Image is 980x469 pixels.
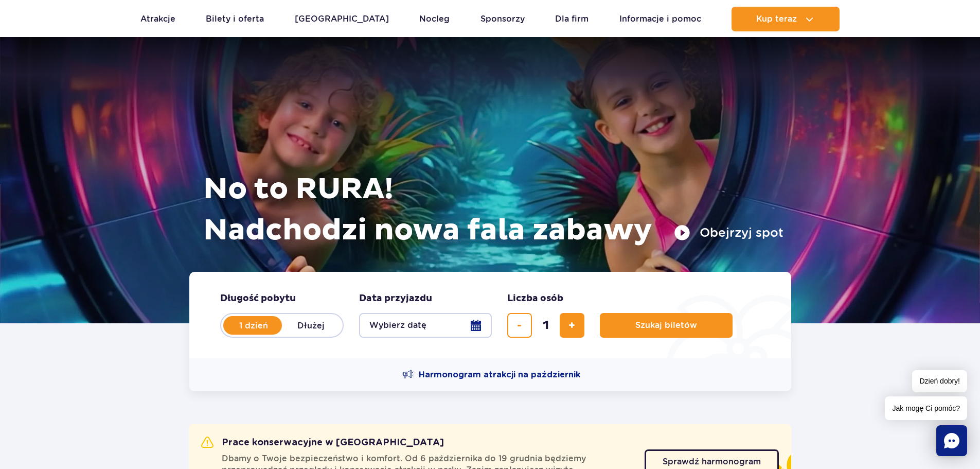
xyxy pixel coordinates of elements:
span: Kup teraz [756,14,797,24]
span: Jak mogę Ci pomóc? [885,396,967,420]
a: Bilety i oferta [206,7,264,31]
button: Obejrzyj spot [674,224,783,241]
a: Dla firm [555,7,589,31]
span: Sprawdź harmonogram [663,458,761,466]
button: Wybierz datę [359,313,492,338]
span: Szukaj biletów [635,321,697,330]
a: Atrakcje [140,7,175,31]
label: 1 dzień [224,315,283,336]
span: Dzień dobry! [912,370,967,392]
a: Sponsorzy [480,7,525,31]
form: Planowanie wizyty w Park of Poland [189,272,791,358]
div: Chat [936,425,967,456]
button: Kup teraz [732,7,840,31]
a: Informacje i pomoc [619,7,701,31]
span: Liczba osób [507,292,563,305]
h1: No to RURA! Nadchodzi nowa fala zabawy [203,169,783,251]
a: Harmonogram atrakcji na październik [402,369,580,381]
button: usuń bilet [507,313,532,338]
a: Nocleg [419,7,450,31]
h2: Prace konserwacyjne w [GEOGRAPHIC_DATA] [201,437,444,449]
label: Dłużej [282,315,341,336]
button: Szukaj biletów [600,313,733,338]
span: Data przyjazdu [359,292,432,305]
input: liczba biletów [533,313,558,338]
span: Długość pobytu [220,292,296,305]
a: [GEOGRAPHIC_DATA] [295,7,389,31]
span: Harmonogram atrakcji na październik [419,369,580,380]
button: dodaj bilet [560,313,584,338]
